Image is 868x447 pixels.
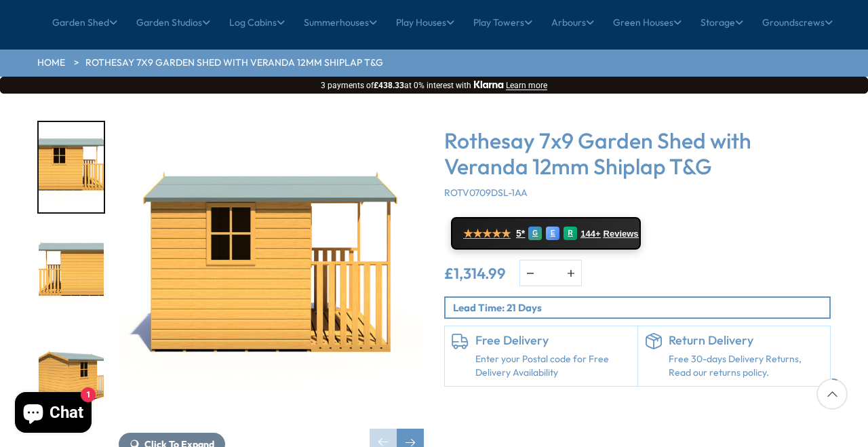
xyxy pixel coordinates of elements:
[669,353,824,379] p: Free 30-days Delivery Returns, Read our returns policy.
[546,227,559,240] div: E
[37,121,105,214] div: 1 / 11
[11,392,96,436] inbox-online-store-chat: Shopify online store chat
[604,229,639,239] span: Reviews
[39,122,104,212] img: Rothesayincver7x9090_200x200.jpg
[37,333,105,426] div: 3 / 11
[475,333,631,348] h6: Free Delivery
[444,128,831,180] h3: Rothesay 7x9 Garden Shed with Veranda 12mm Shiplap T&G
[475,353,631,379] a: Enter your Postal code for Free Delivery Availability
[564,227,577,240] div: R
[580,229,600,239] span: 144+
[39,334,104,425] img: Rothesayincver7x9-135_200x200.jpg
[528,227,542,240] div: G
[119,121,424,426] img: Rothesay 7x9 Garden Shed with Veranda 12mm Shiplap T&G
[229,5,285,39] a: Log Cabins
[762,5,833,39] a: Groundscrews
[451,217,641,250] a: ★★★★★ 5* G E R 144+ Reviews
[396,5,454,39] a: Play Houses
[669,333,824,348] h6: Return Delivery
[551,5,594,39] a: Arbours
[85,56,383,70] a: Rothesay 7x9 Garden Shed with Veranda 12mm Shiplap T&G
[304,5,377,39] a: Summerhouses
[701,5,743,39] a: Storage
[37,56,65,70] a: HOME
[463,227,511,240] span: ★★★★★
[39,229,104,319] img: Rothesayincver7x9-090_200x200.jpg
[613,5,682,39] a: Green Houses
[444,266,506,281] ins: £1,314.99
[473,5,532,39] a: Play Towers
[444,187,528,199] span: ROTV0709DSL-1AA
[37,227,105,320] div: 2 / 11
[136,5,210,39] a: Garden Studios
[453,300,829,315] p: Lead Time: 21 Days
[52,5,117,39] a: Garden Shed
